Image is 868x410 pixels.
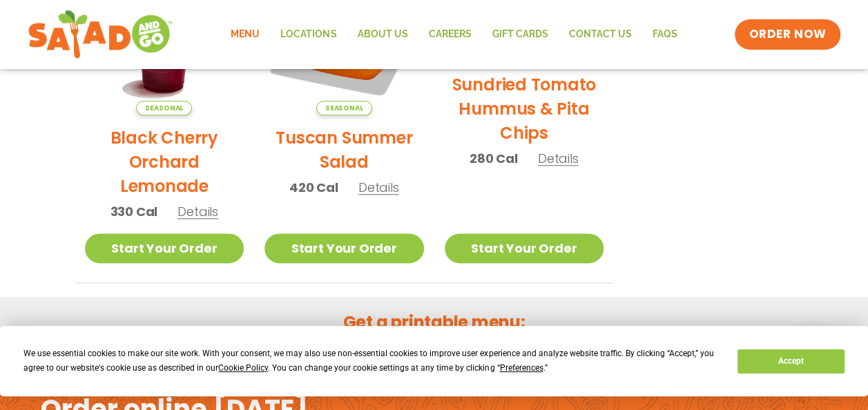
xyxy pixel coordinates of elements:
h2: Get a printable menu: [75,310,794,334]
span: Details [538,150,579,167]
a: Locations [270,19,347,50]
h2: Sundried Tomato Hummus & Pita Chips [445,72,604,145]
h2: Black Cherry Orchard Lemonade [85,126,244,198]
a: GIFT CARDS [481,19,558,50]
span: ORDER NOW [749,26,826,43]
a: Start Your Order [85,233,244,263]
a: ORDER NOW [735,19,840,50]
a: Careers [418,19,481,50]
a: Start Your Order [445,233,604,263]
span: Seasonal [136,101,192,115]
div: We use essential cookies to make our site work. With your consent, we may also use non-essential ... [23,346,721,375]
span: 420 Cal [289,178,338,197]
button: Accept [737,349,844,373]
span: Cookie Policy [218,363,268,373]
a: Start Your Order [264,233,424,263]
span: Seasonal [316,101,372,115]
span: 280 Cal [470,149,518,168]
a: About Us [347,19,418,50]
a: FAQs [642,19,687,50]
a: Menu [220,19,270,50]
span: Preferences [499,363,543,373]
span: 330 Cal [110,202,158,221]
span: Details [358,179,399,196]
a: Contact Us [558,19,642,50]
h2: Tuscan Summer Salad [264,126,424,174]
img: new-SAG-logo-768×292 [28,7,173,62]
span: Details [177,203,218,220]
nav: Menu [220,19,687,50]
